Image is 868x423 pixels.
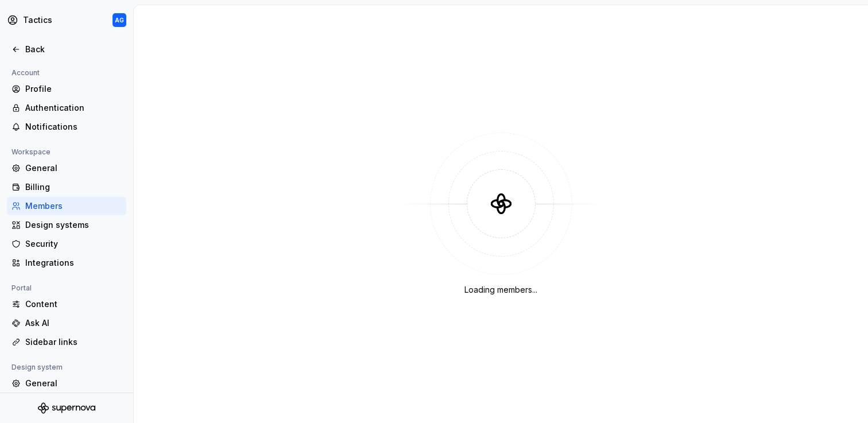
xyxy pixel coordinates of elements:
[7,178,126,196] a: Billing
[7,235,126,253] a: Security
[7,118,126,136] a: Notifications
[7,360,67,374] div: Design system
[25,336,122,348] div: Sidebar links
[25,121,122,133] div: Notifications
[7,145,55,159] div: Workspace
[115,15,124,25] div: AG
[25,219,122,231] div: Design systems
[7,80,126,98] a: Profile
[7,40,126,59] a: Back
[25,162,122,174] div: General
[25,378,122,389] div: General
[25,257,122,269] div: Integrations
[25,317,122,329] div: Ask AI
[25,238,122,250] div: Security
[25,181,122,193] div: Billing
[7,216,126,234] a: Design systems
[7,99,126,117] a: Authentication
[25,83,122,95] div: Profile
[25,200,122,212] div: Members
[25,298,122,310] div: Content
[23,14,52,26] div: Tactics
[7,197,126,215] a: Members
[38,402,95,414] svg: Supernova Logo
[2,7,131,33] button: TacticsAG
[25,44,122,55] div: Back
[7,295,126,313] a: Content
[25,102,122,114] div: Authentication
[464,284,537,296] div: Loading members...
[7,333,126,351] a: Sidebar links
[7,159,126,177] a: General
[7,374,126,393] a: General
[7,314,126,332] a: Ask AI
[7,281,36,295] div: Portal
[7,66,44,80] div: Account
[7,254,126,272] a: Integrations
